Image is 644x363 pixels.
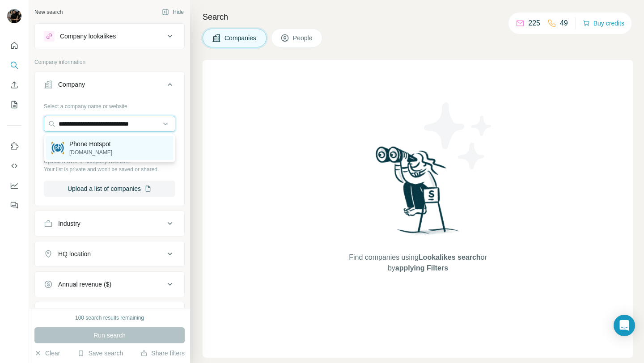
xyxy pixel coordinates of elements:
span: People [293,34,314,42]
button: Upload a list of companies [44,181,175,197]
img: Surfe Illustration - Stars [418,96,499,176]
div: HQ location [58,249,91,258]
p: 225 [528,18,540,29]
button: Dashboard [7,177,21,194]
span: Lookalikes search [419,253,481,261]
div: Open Intercom Messenger [614,315,635,336]
button: Employees (size) [35,304,184,325]
div: Select a company name or website [44,99,175,110]
button: My lists [7,97,21,113]
p: 49 [560,18,568,29]
div: New search [34,8,63,16]
button: Use Surfe on LinkedIn [7,138,21,154]
button: Clear [34,349,60,358]
p: Your list is private and won't be saved or shared. [44,165,175,173]
div: Annual revenue ($) [58,280,111,289]
button: Buy credits [583,17,624,30]
button: Industry [35,213,184,234]
button: Enrich CSV [7,77,21,93]
h4: Search [203,11,633,23]
span: applying Filters [395,264,448,272]
p: Phone Hotspot [69,139,112,148]
p: [DOMAIN_NAME] [69,148,112,156]
button: Company lookalikes [35,25,184,47]
span: Companies [225,34,257,42]
div: Company lookalikes [60,32,116,41]
div: Industry [58,219,80,228]
button: Share filters [140,349,185,358]
button: Feedback [7,197,21,213]
button: Hide [156,5,190,19]
span: Find companies using or by [346,252,489,274]
button: Quick start [7,38,21,54]
button: Use Surfe API [7,158,21,174]
img: Avatar [7,9,21,23]
button: Company [35,74,184,99]
img: Phone Hotspot [51,142,64,154]
button: HQ location [35,243,184,265]
button: Save search [77,349,123,358]
button: Annual revenue ($) [35,274,184,295]
button: Search [7,57,21,73]
p: Company information [34,58,185,66]
img: Surfe Illustration - Woman searching with binoculars [372,144,465,244]
div: 100 search results remaining [75,314,144,322]
div: Company [58,80,85,89]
